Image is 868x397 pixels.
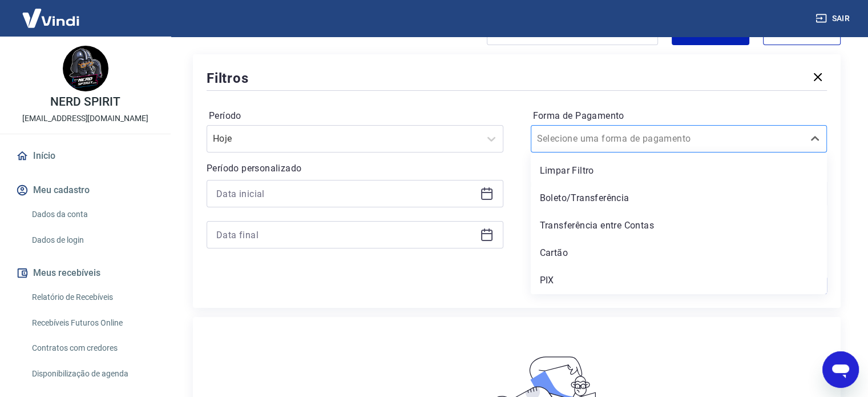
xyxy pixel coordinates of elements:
[531,159,827,182] div: Limpar Filtro
[216,185,475,202] input: Data inicial
[531,242,827,264] div: Cartão
[63,46,108,91] img: 7ee62d26-7af3-4c22-a461-987aabf83bdd.jpeg
[813,8,854,29] button: Sair
[27,311,157,335] a: Recebíveis Futuros Online
[27,203,157,226] a: Dados da conta
[822,351,859,388] iframe: Botão para abrir a janela de mensagens
[14,260,157,286] button: Meus recebíveis
[207,162,503,175] p: Período personalizado
[531,187,827,210] div: Boleto/Transferência
[22,113,148,125] p: [EMAIL_ADDRESS][DOMAIN_NAME]
[14,143,157,169] a: Início
[531,214,827,237] div: Transferência entre Contas
[27,336,157,360] a: Contratos com credores
[531,269,827,292] div: PIX
[209,109,501,123] label: Período
[27,362,157,386] a: Disponibilização de agenda
[27,228,157,252] a: Dados de login
[14,1,88,35] img: Vindi
[14,178,157,203] button: Meu cadastro
[533,109,825,123] label: Forma de Pagamento
[50,96,120,108] p: NERD SPIRIT
[216,226,475,243] input: Data final
[207,69,249,87] h5: Filtros
[27,286,157,309] a: Relatório de Recebíveis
